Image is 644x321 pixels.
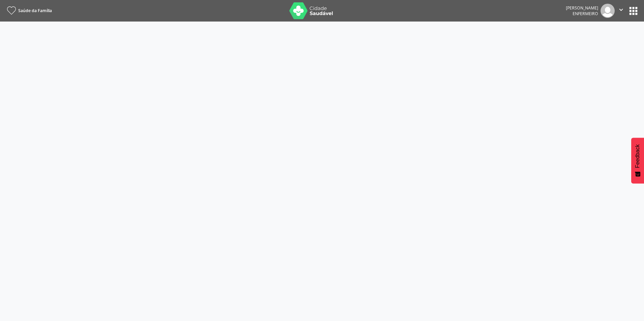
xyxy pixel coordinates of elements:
[615,4,627,18] button: 
[635,144,641,168] span: Feedback
[566,5,598,11] div: [PERSON_NAME]
[5,5,52,16] a: Saúde da Família
[631,138,644,183] button: Feedback - Mostrar pesquisa
[617,6,625,13] i: 
[627,5,639,17] button: apps
[601,4,615,18] img: img
[573,11,598,16] span: Enfermeiro
[18,8,52,13] span: Saúde da Família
